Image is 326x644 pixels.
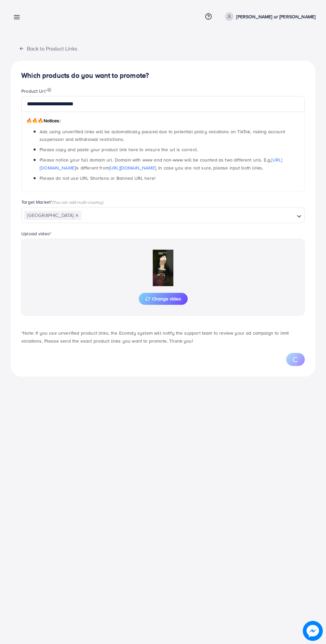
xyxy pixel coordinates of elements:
[40,146,198,153] span: Please copy and paste your product link here to ensure the url is correct.
[82,210,294,221] input: Search for option
[21,71,305,80] h4: Which products do you want to promote?
[26,117,61,124] span: Notices:
[40,157,282,171] span: Please notice your full domain url. Domain with www and non-www will be counted as two different ...
[52,199,103,205] span: (You can add multi-country)
[109,164,156,171] a: [URL][DOMAIN_NAME]
[222,12,315,21] a: [PERSON_NAME] ur [PERSON_NAME]
[40,128,285,143] span: Ads using unverified links will be automatically paused due to potential policy violations on Tik...
[47,88,51,92] img: image
[24,211,81,220] span: [GEOGRAPHIC_DATA]
[21,88,51,94] label: Product Url
[21,329,305,345] p: *Note: If you use unverified product links, the Ecomdy system will notify the support team to rev...
[40,157,282,171] a: [URL][DOMAIN_NAME]
[21,230,52,237] label: Upload video
[130,250,196,286] img: Preview Image
[303,621,323,641] img: image
[75,214,79,217] button: Deselect Pakistan
[21,207,305,223] div: Search for option
[236,13,315,21] p: [PERSON_NAME] ur [PERSON_NAME]
[21,199,103,205] label: Target Market
[145,296,181,301] span: Change video
[26,117,43,124] span: 🔥🔥🔥
[40,175,155,181] span: Please do not use URL Shortens or Banned URL here!
[11,41,85,55] button: Back to Product Links
[139,293,188,305] button: Change video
